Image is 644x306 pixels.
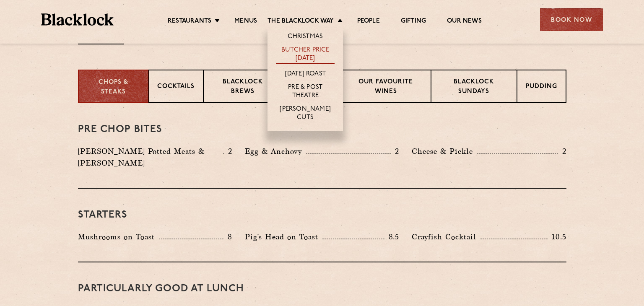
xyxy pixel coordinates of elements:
a: Butcher Price [DATE] [276,46,335,64]
a: Christmas [288,33,323,42]
p: Cheese & Pickle [412,145,477,157]
a: Pre & Post Theatre [276,83,335,101]
h3: Pre Chop Bites [78,124,566,135]
p: Egg & Anchovy [245,145,306,157]
p: 2 [558,146,566,157]
a: [DATE] Roast [285,70,326,79]
p: 2 [391,146,399,157]
p: 8 [223,231,232,242]
a: Restaurants [168,17,211,26]
p: Pig's Head on Toast [245,231,322,243]
p: Our favourite wines [350,78,422,97]
p: Mushrooms on Toast [78,231,159,243]
div: Book Now [540,8,603,31]
img: BL_Textured_Logo-footer-cropped.svg [41,13,114,26]
p: Blacklock Brews [212,78,273,97]
p: 8.5 [384,231,400,242]
p: Crayfish Cocktail [412,231,480,243]
p: 10.5 [548,231,566,242]
p: 2 [224,146,232,157]
h3: PARTICULARLY GOOD AT LUNCH [78,283,566,294]
a: The Blacklock Way [267,17,334,26]
p: Pudding [526,82,557,93]
p: Blacklock Sundays [440,78,508,97]
h3: Starters [78,210,566,220]
p: [PERSON_NAME] Potted Meats & [PERSON_NAME] [78,145,223,169]
a: Our News [447,17,482,26]
a: People [357,17,380,26]
a: Menus [234,17,257,26]
p: Cocktails [157,82,195,93]
a: Gifting [401,17,426,26]
a: [PERSON_NAME] Cuts [276,105,335,123]
p: Chops & Steaks [87,78,140,97]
